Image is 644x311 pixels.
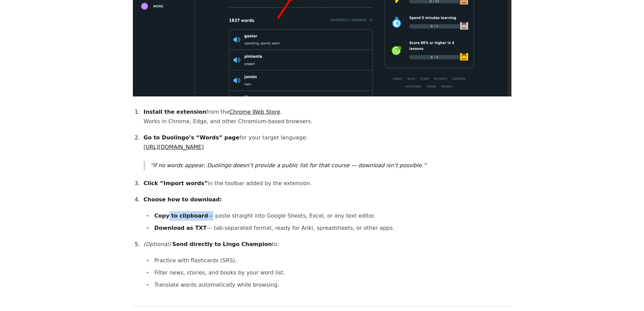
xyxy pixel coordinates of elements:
[144,241,171,247] em: (Optional)
[144,109,207,115] strong: Install the extension
[144,179,511,188] p: in the toolbar added by the extension.
[144,134,240,141] strong: Go to Duolingo’s “Words” page
[152,268,511,277] li: Filter news, stories, and books by your word list.
[152,223,511,233] li: — tab-separated format, ready for Anki, spreadsheets, or other apps.
[172,241,272,247] strong: Send directly to Lingo Champion
[144,196,222,203] strong: Choose how to download:
[144,180,208,186] strong: Click “Import words”
[150,161,511,170] p: If no words appear, Duolingo doesn’t provide a public list for that course — download isn’t possi...
[154,213,208,219] strong: Copy to clipboard
[152,280,511,290] li: Translate words automatically while browsing.
[230,109,280,115] a: Chrome Web Store
[154,225,207,231] strong: Download as TXT
[144,107,511,126] p: from the . Works in Chrome, Edge, and other Chromium-based browsers.
[152,256,511,265] li: Practice with flashcards (SRS).
[152,211,511,221] li: — paste straight into Google Sheets, Excel, or any text editor.
[144,240,511,249] p: to:
[144,144,204,150] a: [URL][DOMAIN_NAME]
[144,133,511,152] p: for your target language:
